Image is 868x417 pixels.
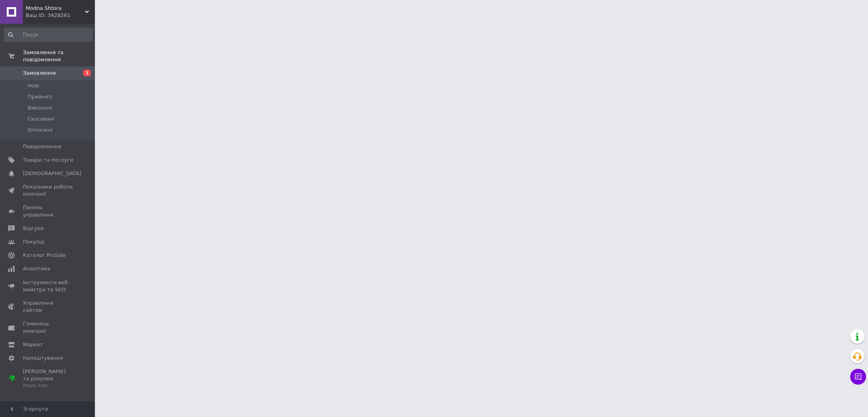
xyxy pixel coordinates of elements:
[23,238,44,245] span: Покупці
[4,28,93,42] input: Пошук
[23,252,66,259] span: Каталог ProSale
[26,12,95,19] div: Ваш ID: 3428261
[23,341,43,348] span: Маркет
[23,265,50,272] span: Аналітика
[23,279,73,293] span: Інструменти веб-майстра та SEO
[23,300,73,314] span: Управління сайтом
[23,355,63,362] span: Налаштування
[28,82,39,89] span: Нові
[28,126,53,134] span: Оплачені
[23,183,73,198] span: Показники роботи компанії
[23,204,73,218] span: Панель управління
[23,143,61,150] span: Повідомлення
[850,369,866,385] button: Чат з покупцем
[23,157,73,164] span: Товари та послуги
[23,382,73,389] div: Prom топ
[28,93,52,100] span: Прийняті
[26,5,85,12] span: Modna Shtora
[23,320,73,334] span: Гаманець компанії
[23,225,43,232] span: Відгуки
[23,49,95,63] span: Замовлення та повідомлення
[83,70,91,76] span: 1
[28,104,52,111] span: Виконані
[28,115,55,123] span: Скасовані
[23,70,56,77] span: Замовлення
[23,170,81,177] span: [DEMOGRAPHIC_DATA]
[23,368,73,390] span: [PERSON_NAME] та рахунки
